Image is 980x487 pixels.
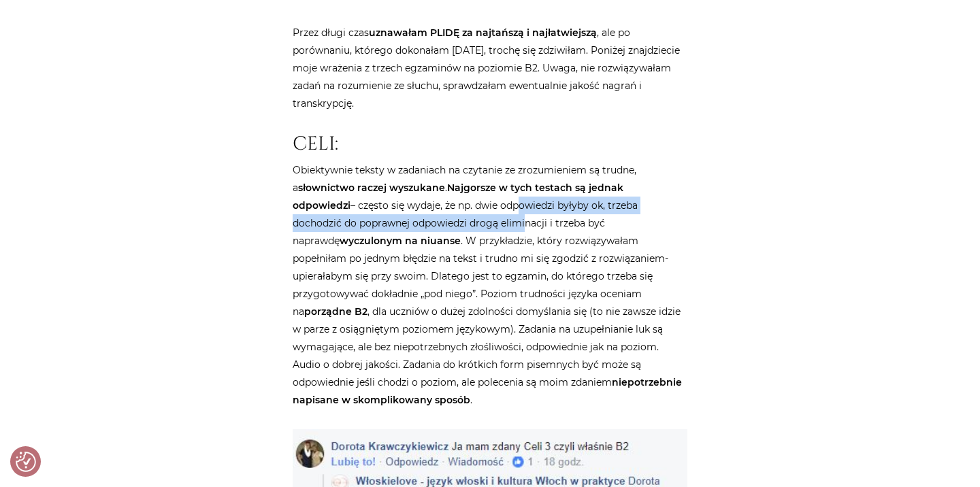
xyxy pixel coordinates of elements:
strong: wyczulonym na niuanse [340,235,461,247]
button: Preferencje co do zgód [16,452,36,472]
p: Przez długi czas , ale po porównaniu, którego dokonałam [DATE], trochę się zdziwiłam. Poniżej zna... [293,24,687,112]
strong: uznawałam PLIDĘ za najtańszą i najłatwiejszą [369,27,597,39]
p: Obiektywnie teksty w zadaniach na czytanie ze zrozumieniem są trudne, a . – często się wydaje, że... [293,161,687,409]
strong: słownictwo raczej wyszukane [298,182,445,194]
strong: niepotrzebnie napisane w skomplikowany sposób [293,376,682,406]
strong: porządne B2 [304,305,367,318]
img: Revisit consent button [16,452,36,472]
strong: Najgorsze w tych testach są jednak odpowiedzi [293,182,623,212]
h2: CELI: [293,133,687,156]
